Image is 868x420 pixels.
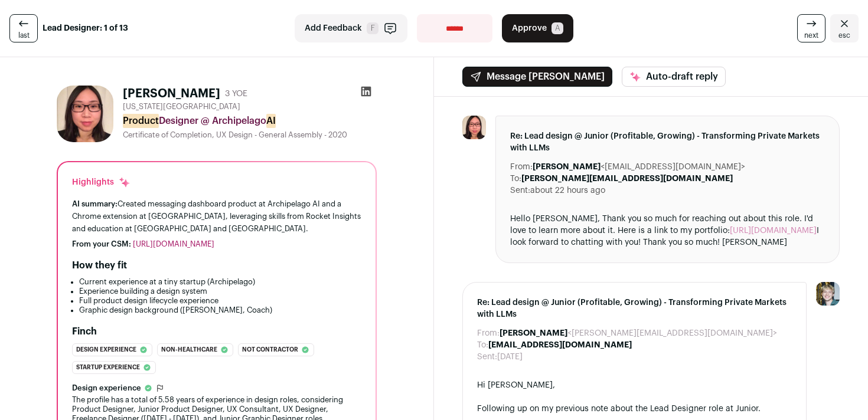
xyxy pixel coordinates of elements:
[510,213,825,248] div: Hello [PERSON_NAME], Thank you so much for reaching out about this role. I'd love to learn more a...
[510,185,530,196] dt: Sent:
[530,185,605,196] dd: about 22 hours ago
[510,130,825,154] span: Re: Lead design @ Junior (Profitable, Growing) - Transforming Private Markets with LLMs
[804,31,818,40] span: next
[79,306,361,315] li: Graphic design background ([PERSON_NAME], Coach)
[838,31,850,40] span: esc
[161,344,217,356] span: Non-healthcare
[367,22,378,34] span: F
[18,31,30,40] span: last
[477,379,792,391] div: Hi [PERSON_NAME],
[462,67,612,87] button: Message [PERSON_NAME]
[295,14,407,42] button: Add Feedback F
[500,329,567,337] b: [PERSON_NAME]
[72,240,131,248] span: From your CSM:
[510,161,533,173] dt: From:
[123,86,220,102] h1: [PERSON_NAME]
[76,344,136,356] span: Design experience
[521,175,733,183] b: [PERSON_NAME][EMAIL_ADDRESS][DOMAIN_NAME]
[9,14,38,42] a: last
[512,22,547,34] span: Approve
[477,327,500,339] dt: From:
[510,173,521,185] dt: To:
[79,277,361,287] li: Current experience at a tiny startup (Archipelago)
[552,22,563,34] span: A
[502,14,573,42] button: Approve A
[305,22,362,34] span: Add Feedback
[830,14,859,42] a: Close
[477,351,497,363] dt: Sent:
[123,130,377,140] div: Certificate of Completion, UX Design - General Assembly - 2020
[500,327,777,339] dd: <[PERSON_NAME][EMAIL_ADDRESS][DOMAIN_NAME]>
[72,176,130,188] div: Highlights
[266,114,276,128] mark: AI
[123,102,240,111] span: [US_STATE][GEOGRAPHIC_DATA]
[730,227,817,235] a: [URL][DOMAIN_NAME]
[72,198,361,235] div: Created messaging dashboard product at Archipelago AI and a Chrome extension at [GEOGRAPHIC_DATA]...
[462,116,486,139] img: ccbc9c782ea281c9d498877457cd3302e6193a20f404f5c42100d85c7446fa6d.jpg
[477,339,488,351] dt: To:
[79,287,361,296] li: Experience building a design system
[477,403,792,415] div: Following up on my previous note about the Lead Designer role at Junior.
[72,324,97,339] h2: Finch
[133,240,214,248] a: [URL][DOMAIN_NAME]
[79,296,361,306] li: Full product design lifecycle experience
[76,362,140,373] span: Startup experience
[488,341,632,349] b: [EMAIL_ADDRESS][DOMAIN_NAME]
[533,161,745,173] dd: <[EMAIL_ADDRESS][DOMAIN_NAME]>
[477,297,792,320] span: Re: Lead design @ Junior (Profitable, Growing) - Transforming Private Markets with LLMs
[242,344,298,356] span: Not contractor
[72,200,118,208] span: AI summary:
[123,114,377,128] div: Designer @ Archipelago
[123,114,159,128] mark: Product
[57,86,113,142] img: ccbc9c782ea281c9d498877457cd3302e6193a20f404f5c42100d85c7446fa6d.jpg
[797,14,825,42] a: next
[72,383,141,393] span: Design experience
[816,282,840,306] img: 6494470-medium_jpg
[43,22,128,34] strong: Lead Designer: 1 of 13
[497,351,523,363] dd: [DATE]
[533,163,601,171] b: [PERSON_NAME]
[225,88,247,100] div: 3 YOE
[622,67,726,87] button: Auto-draft reply
[72,258,127,273] h2: How they fit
